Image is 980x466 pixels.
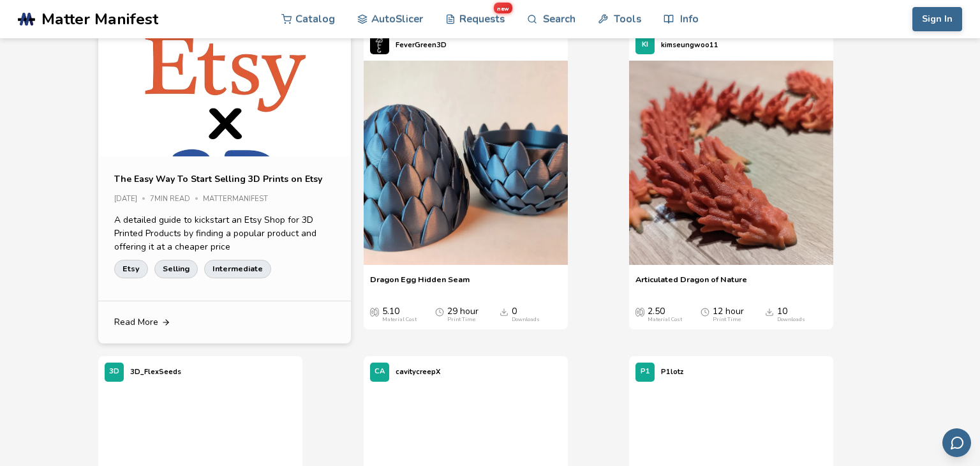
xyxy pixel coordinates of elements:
[375,368,385,376] span: CA
[114,260,148,278] a: Etsy
[512,317,540,323] div: Downloads
[130,365,181,379] p: 3D_FlexSeeds
[701,306,709,317] span: Average Print Time
[765,306,774,317] span: Downloads
[635,306,644,317] span: Average Cost
[396,365,441,379] p: cavitycreepX
[661,365,683,379] p: P1lotz
[114,213,335,253] p: A detailed guide to kickstart an Etsy Shop for 3D Printed Products by finding a popular product a...
[512,306,540,323] div: 0
[150,195,203,204] div: 7 min read
[114,195,150,204] div: [DATE]
[370,35,389,54] img: FeverGreen3D's profile
[382,317,417,323] div: Material Cost
[154,260,198,278] a: Selling
[370,306,379,317] span: Average Cost
[713,317,741,323] div: Print Time
[648,317,682,323] div: Material Cost
[98,301,351,343] a: Read More
[642,41,648,49] span: KI
[109,368,119,376] span: 3D
[777,317,805,323] div: Downloads
[641,368,650,376] span: P1
[777,306,805,323] div: 10
[114,172,322,186] a: The Easy Way To Start Selling 3D Prints on Etsy
[370,274,470,294] a: Dragon Egg Hidden Seam
[435,306,444,317] span: Average Print Time
[635,274,747,294] a: Articulated Dragon of Nature
[41,10,158,28] span: Matter Manifest
[114,317,158,327] span: Read More
[204,260,271,278] a: Intermediate
[382,306,417,323] div: 5.10
[500,306,509,317] span: Downloads
[648,306,682,323] div: 2.50
[661,38,718,52] p: kimseungwoo11
[364,29,453,61] a: FeverGreen3D's profileFeverGreen3D
[447,317,475,323] div: Print Time
[713,306,744,323] div: 12 hour
[494,3,512,13] span: new
[447,306,479,323] div: 29 hour
[942,428,971,457] button: Send feedback via email
[98,29,351,218] img: Article Image
[203,195,277,204] div: MatterManifest
[396,38,447,52] p: FeverGreen3D
[912,7,962,31] button: Sign In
